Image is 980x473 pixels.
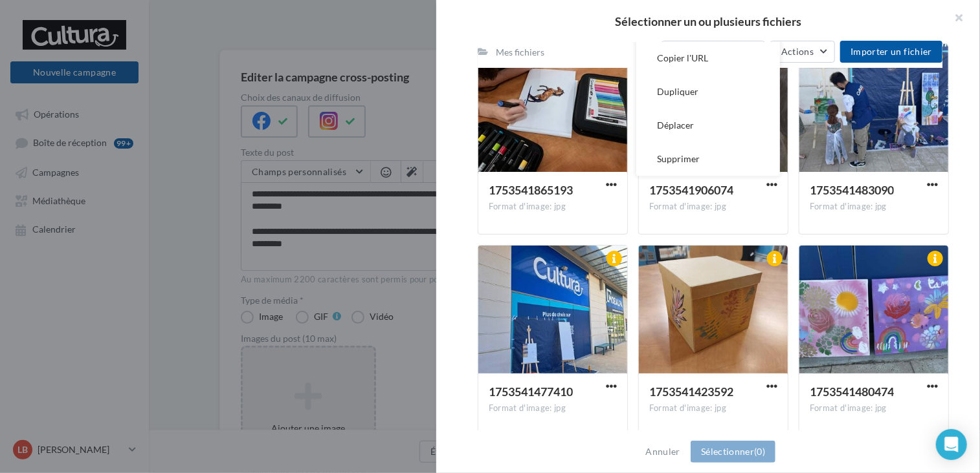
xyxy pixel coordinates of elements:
div: Mes fichiers [496,46,544,59]
button: Dupliquer [636,75,780,109]
span: 1753541477410 [489,384,573,399]
span: 1753541865193 [489,183,573,197]
button: Sélectionner(0) [691,441,775,463]
span: 1753541423592 [649,384,733,399]
div: Format d'image: jpg [489,403,617,414]
button: Tout sélectionner [662,41,765,63]
div: Format d'image: jpg [649,403,777,414]
div: Format d'image: jpg [810,201,938,213]
span: Actions [781,46,814,57]
div: Format d'image: jpg [810,403,938,414]
div: Format d'image: jpg [489,201,617,213]
button: Supprimer [636,142,780,176]
button: Déplacer [636,109,780,142]
span: 1753541480474 [810,384,894,399]
div: Format d'image: jpg [649,201,777,213]
span: (0) [754,446,765,457]
button: Annuler [641,444,685,459]
div: Open Intercom Messenger [936,429,967,460]
h2: Sélectionner un ou plusieurs fichiers [457,16,959,27]
span: Importer un fichier [851,46,932,57]
button: Copier l'URL [636,41,780,75]
span: 1753541483090 [810,183,894,197]
span: 1753541906074 [649,183,733,197]
button: Actions [770,41,835,63]
button: Importer un fichier [840,41,942,63]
